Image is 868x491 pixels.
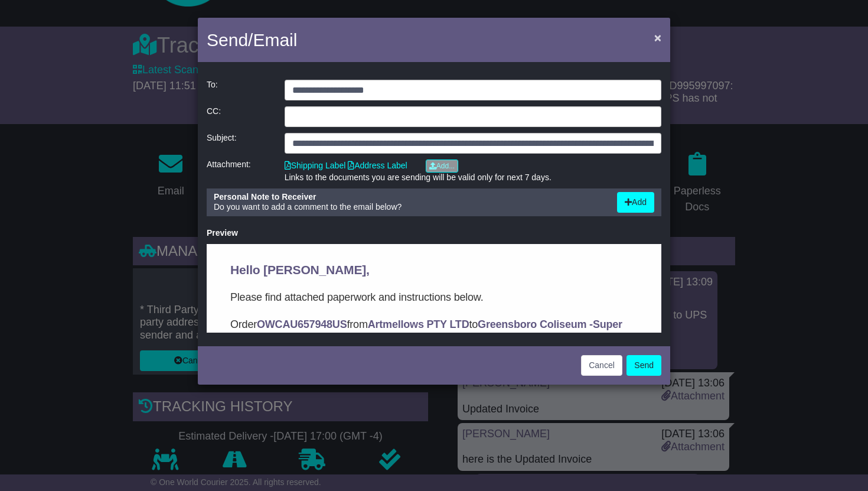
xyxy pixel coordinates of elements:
a: Address Label [348,161,407,170]
strong: Artmellows PTY LTD [161,74,263,86]
a: Add... [426,160,458,173]
button: Send [626,355,661,376]
p: Please find attached paperwork and instructions below. [24,45,431,61]
div: Subject: [201,133,279,154]
div: CC: [201,106,279,127]
div: Preview [207,228,661,238]
p: Order from to . In this email you’ll find important information about your order, and what you ne... [24,72,431,122]
div: Personal Note to Receiver [214,192,605,202]
strong: Greensboro Coliseum -Super 32 [24,74,416,103]
span: Hello [PERSON_NAME], [24,19,163,32]
button: Add [617,192,654,213]
h4: Send/Email [207,27,297,53]
div: Links to the documents you are sending will be valid only for next 7 days. [285,173,661,183]
button: Close [648,25,667,50]
span: × [654,31,661,44]
button: Cancel [581,355,622,376]
a: Shipping Label [285,161,346,170]
div: To: [201,80,279,100]
strong: OWCAU657948US [50,74,140,86]
div: Do you want to add a comment to the email below? [208,192,611,213]
div: Attachment: [201,160,279,183]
